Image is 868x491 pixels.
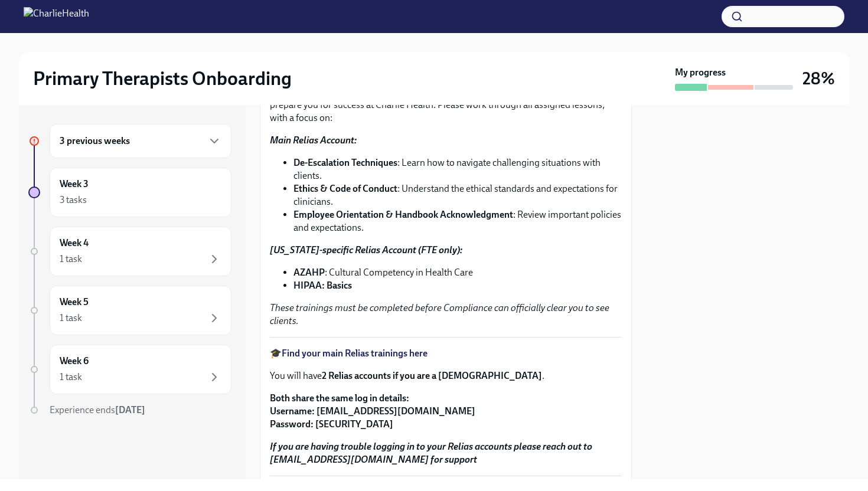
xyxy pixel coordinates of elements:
[60,253,82,266] div: 1 task
[28,168,231,217] a: Week 33 tasks
[50,404,145,415] span: Experience ends
[270,347,622,360] p: 🎓
[270,392,475,430] strong: Both share the same log in details: Username: [EMAIL_ADDRESS][DOMAIN_NAME] Password: [SECURITY_DATA]
[675,66,726,79] strong: My progress
[60,194,87,207] div: 3 tasks
[60,135,130,148] h6: 3 previous weeks
[270,244,462,256] strong: [US_STATE]-specific Relias Account (FTE only):
[293,267,325,278] strong: AZAHP
[293,183,397,194] strong: Ethics & Code of Conduct
[60,312,82,325] div: 1 task
[33,67,292,90] h2: Primary Therapists Onboarding
[60,237,89,250] h6: Week 4
[270,135,357,146] strong: Main Relias Account:
[270,302,609,326] em: These trainings must be completed before Compliance can officially clear you to see clients.
[293,156,622,182] li: : Learn how to navigate challenging situations with clients.
[322,370,542,381] strong: 2 Relias accounts if you are a [DEMOGRAPHIC_DATA]
[50,124,231,158] div: 3 previous weeks
[293,266,622,279] li: : Cultural Competency in Health Care
[60,296,89,309] h6: Week 5
[270,86,622,125] p: It's time to complete your ! These courses are designed to prepare you for success at Charlie Hea...
[802,68,835,89] h3: 28%
[28,345,231,394] a: Week 61 task
[115,404,145,415] strong: [DATE]
[293,209,513,220] strong: Employee Orientation & Handbook Acknowledgment
[28,286,231,335] a: Week 51 task
[293,280,352,291] strong: HIPAA: Basics
[24,7,89,26] img: CharlieHealth
[282,348,428,359] a: Find your main Relias trainings here
[28,227,231,276] a: Week 41 task
[60,178,89,191] h6: Week 3
[293,157,397,168] strong: De-Escalation Techniques
[60,355,89,368] h6: Week 6
[293,208,622,234] li: : Review important policies and expectations.
[270,441,592,465] strong: If you are having trouble logging in to your Relias accounts please reach out to [EMAIL_ADDRESS][...
[270,369,622,382] p: You will have .
[293,182,622,208] li: : Understand the ethical standards and expectations for clinicians.
[60,371,82,384] div: 1 task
